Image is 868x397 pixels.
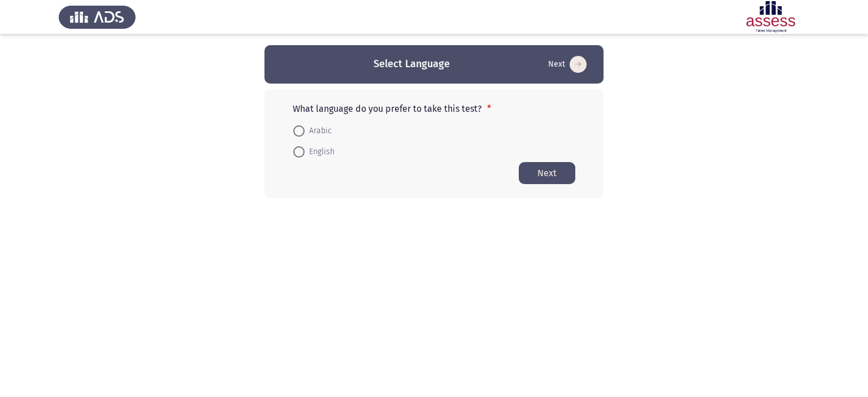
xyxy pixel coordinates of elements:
[545,55,590,73] button: Start assessment
[305,145,335,159] span: English
[374,57,450,71] h3: Select Language
[59,1,136,33] img: Assess Talent Management logo
[732,1,809,33] img: Assessment logo of ASSESS Focus 4 Module Assessment (EN/AR) (Basic - IB)
[519,162,575,184] button: Start assessment
[293,103,575,114] p: What language do you prefer to take this test?
[305,124,332,138] span: Arabic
